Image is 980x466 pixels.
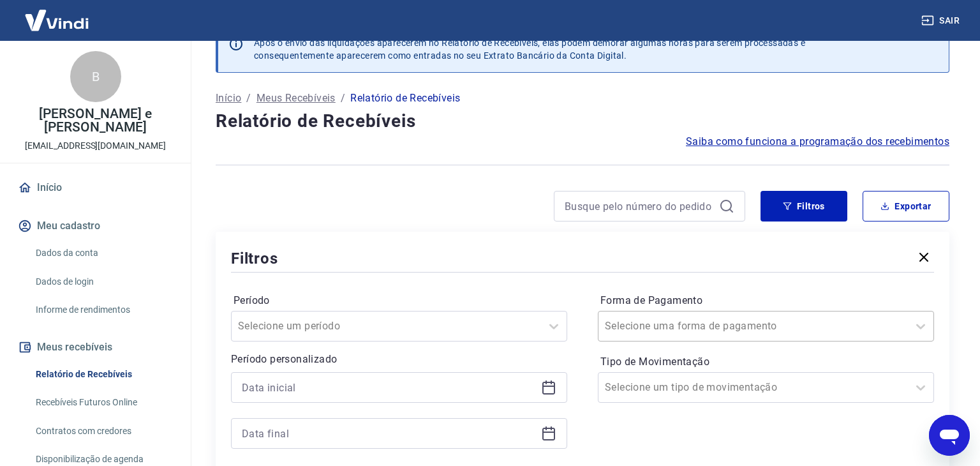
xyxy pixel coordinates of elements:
a: Início [15,174,175,202]
a: Dados da conta [31,240,175,266]
p: / [341,91,345,106]
button: Filtros [761,191,847,222]
a: Relatório de Recebíveis [31,361,175,387]
p: Período personalizado [231,352,567,367]
h4: Relatório de Recebíveis [216,109,949,134]
p: Relatório de Recebíveis [350,91,460,106]
p: [PERSON_NAME] e [PERSON_NAME] [10,107,181,134]
a: Dados de login [31,269,175,295]
button: Exportar [863,191,949,222]
img: Vindi [15,1,98,40]
h5: Filtros [231,248,278,269]
input: Busque pelo número do pedido [565,197,714,216]
input: Data inicial [242,378,536,397]
label: Período [234,293,565,308]
p: [EMAIL_ADDRESS][DOMAIN_NAME] [25,139,166,153]
button: Meus recebíveis [15,333,175,361]
iframe: Botão para abrir a janela de mensagens [929,415,970,456]
a: Meus Recebíveis [256,91,336,106]
input: Data final [242,424,536,443]
p: Após o envio das liquidações aparecerem no Relatório de Recebíveis, elas podem demorar algumas ho... [254,36,805,62]
div: B [70,51,121,102]
a: Informe de rendimentos [31,297,175,323]
a: Contratos com credores [31,418,175,444]
a: Início [216,91,241,106]
button: Meu cadastro [15,212,175,240]
p: / [246,91,251,106]
label: Forma de Pagamento [600,293,932,308]
button: Sair [919,9,965,33]
label: Tipo de Movimentação [600,354,932,370]
a: Saiba como funciona a programação dos recebimentos [686,134,949,149]
a: Recebíveis Futuros Online [31,389,175,416]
